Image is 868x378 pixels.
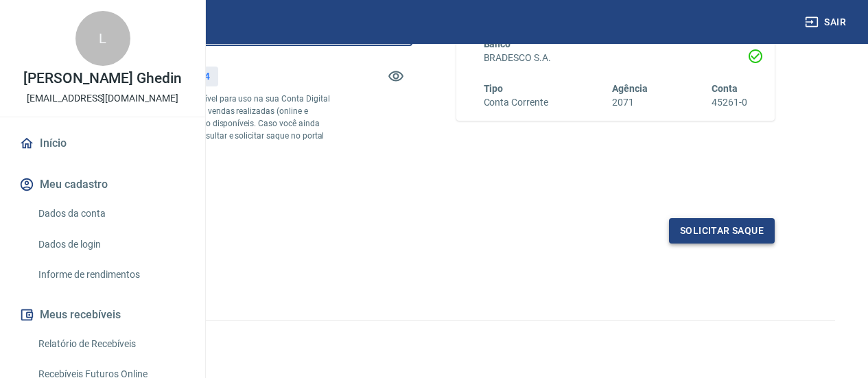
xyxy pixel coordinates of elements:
[802,10,852,35] button: Sair
[712,83,738,94] span: Conta
[33,330,189,358] a: Relatório de Recebíveis
[484,38,511,49] span: Banco
[712,95,747,110] h6: 45261-0
[16,300,189,330] button: Meus recebíveis
[93,93,332,154] p: *Corresponde ao saldo disponível para uso na sua Conta Digital Vindi. Incluindo os valores das ve...
[484,95,548,110] h6: Conta Corrente
[484,51,748,65] h6: BRADESCO S.A.
[167,69,210,84] p: R$ 362,04
[23,71,182,86] p: [PERSON_NAME] Ghedin
[33,332,835,346] p: 2025 ©
[33,231,189,259] a: Dados de login
[27,91,178,106] p: [EMAIL_ADDRESS][DOMAIN_NAME]
[75,11,130,66] div: L
[16,169,189,200] button: Meu cadastro
[33,200,189,228] a: Dados da conta
[612,95,648,110] h6: 2071
[33,261,189,289] a: Informe de rendimentos
[612,83,648,94] span: Agência
[484,83,504,94] span: Tipo
[669,218,775,244] button: Solicitar saque
[16,128,189,158] a: Início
